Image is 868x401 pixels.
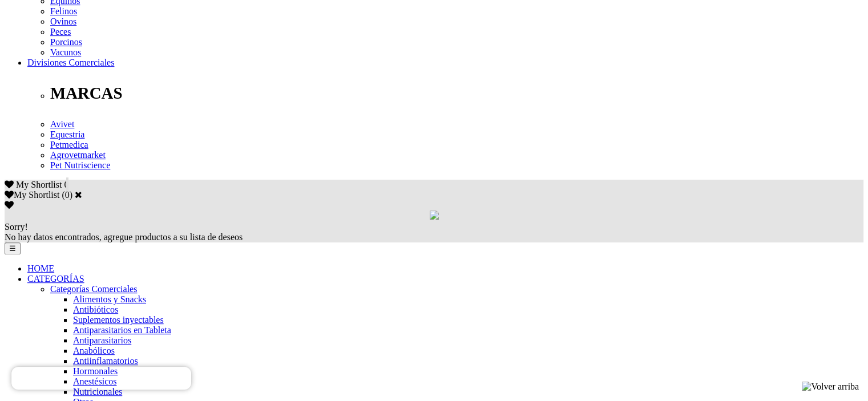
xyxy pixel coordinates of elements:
[73,346,115,355] a: Anabólicos
[50,129,84,139] a: Equestria
[50,6,77,16] a: Felinos
[50,119,74,129] a: Avivet
[50,17,76,26] a: Ovinos
[50,37,82,47] a: Porcinos
[27,264,54,273] a: HOME
[64,180,68,189] span: 0
[50,160,110,170] a: Pet Nutriscience
[73,356,138,366] a: Antiinflamatorios
[73,387,122,396] a: Nutricionales
[50,84,863,103] p: MARCAS
[73,315,164,325] a: Suplementos inyectables
[50,27,71,37] a: Peces
[5,190,59,200] label: My Shortlist
[5,222,863,242] div: No hay datos encontrados, agregue productos a su lista de deseos
[65,190,70,200] label: 0
[27,274,84,283] a: CATEGORÍAS
[802,382,859,392] img: Volver arriba
[73,335,131,345] a: Antiparasitarios
[5,242,21,254] button: ☰
[73,294,146,304] a: Alimentos y Snacks
[5,222,28,232] span: Sorry!
[430,210,439,220] img: loading.gif
[73,305,118,314] a: Antibióticos
[50,150,106,160] a: Agrovetmarket
[11,367,191,390] iframe: Brevo live chat
[73,325,171,335] a: Antiparasitarios en Tableta
[50,47,81,57] a: Vacunos
[50,140,88,149] a: Petmedica
[27,58,114,67] a: Divisiones Comerciales
[16,180,62,189] span: My Shortlist
[50,284,137,294] a: Categorías Comerciales
[62,190,72,200] span: ( )
[75,190,82,199] a: Cerrar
